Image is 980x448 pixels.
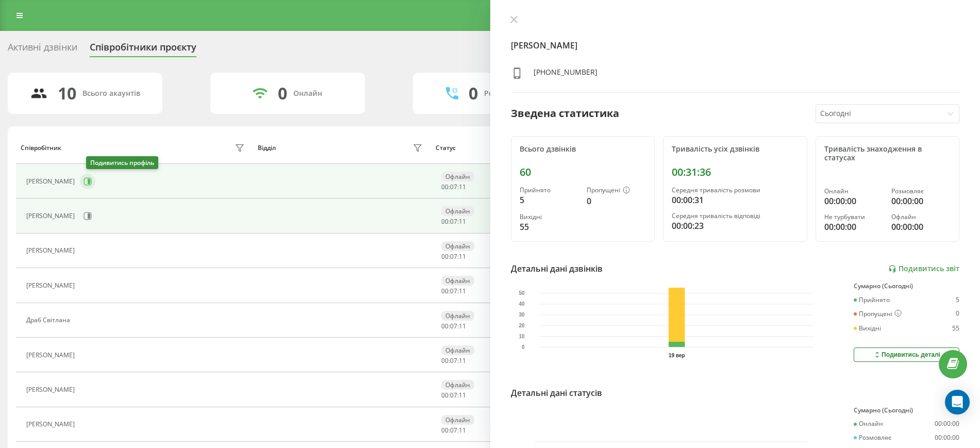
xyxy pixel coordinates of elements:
[293,89,322,98] div: Онлайн
[521,344,524,350] text: 0
[520,213,579,221] div: Вихідні
[90,42,196,58] div: Співробітники проєкту
[450,252,457,261] span: 07
[824,195,884,207] div: 00:00:00
[672,145,799,154] div: Тривалість усіх дзвінків
[519,301,525,307] text: 40
[891,221,951,233] div: 00:00:00
[21,144,61,152] div: Співробітник
[450,322,457,330] span: 07
[891,188,951,195] div: Розмовляє
[587,195,646,207] div: 0
[469,84,478,103] div: 0
[824,213,884,221] div: Не турбувати
[450,217,457,226] span: 07
[854,296,890,304] div: Прийнято
[511,262,603,275] div: Детальні дані дзвінків
[672,220,799,232] div: 00:00:23
[824,188,884,195] div: Онлайн
[935,434,959,441] div: 00:00:00
[450,391,457,400] span: 07
[459,356,466,365] span: 11
[672,166,799,178] div: 00:31:36
[459,182,466,191] span: 11
[459,391,466,400] span: 11
[82,89,140,98] div: Всього акаунтів
[441,217,449,226] span: 00
[459,287,466,295] span: 11
[854,434,891,441] div: Розмовляє
[441,252,449,261] span: 00
[436,144,456,152] div: Статус
[672,194,799,206] div: 00:00:31
[441,415,474,425] div: Офлайн
[459,252,466,261] span: 11
[956,310,959,318] div: 0
[854,420,883,427] div: Онлайн
[854,325,881,332] div: Вихідні
[511,39,960,52] h4: [PERSON_NAME]
[441,182,449,191] span: 00
[935,420,959,427] div: 00:00:00
[945,390,970,414] div: Open Intercom Messenger
[441,253,466,260] div: : :
[534,67,597,82] div: [PHONE_NUMBER]
[441,311,474,321] div: Офлайн
[854,407,959,414] div: Сумарно (Сьогодні)
[441,391,449,400] span: 00
[441,356,449,365] span: 00
[441,172,474,181] div: Офлайн
[258,144,276,152] div: Відділ
[519,290,525,296] text: 50
[520,221,579,233] div: 55
[86,156,158,169] div: Подивитись профіль
[519,334,525,339] text: 10
[441,426,449,435] span: 00
[484,89,534,98] div: Розмовляють
[441,345,474,355] div: Офлайн
[520,194,579,206] div: 5
[520,166,646,178] div: 60
[669,353,685,358] text: 19 вер
[441,427,466,434] div: : :
[459,322,466,330] span: 11
[519,323,525,328] text: 20
[26,352,77,359] div: [PERSON_NAME]
[441,323,466,330] div: : :
[26,178,77,185] div: [PERSON_NAME]
[672,212,799,220] div: Середня тривалість відповіді
[956,296,959,304] div: 5
[511,106,619,121] div: Зведена статистика
[824,145,951,162] div: Тривалість знаходження в статусах
[952,325,959,332] div: 55
[441,322,449,330] span: 00
[854,310,902,318] div: Пропущені
[888,264,959,273] a: Подивитись звіт
[519,312,525,318] text: 30
[459,426,466,435] span: 11
[8,42,77,58] div: Активні дзвінки
[450,287,457,295] span: 07
[26,317,73,324] div: Драб Світлана
[441,206,474,216] div: Офлайн
[441,380,474,390] div: Офлайн
[459,217,466,226] span: 11
[441,357,466,364] div: : :
[450,182,457,191] span: 07
[520,145,646,154] div: Всього дзвінків
[441,392,466,399] div: : :
[891,195,951,207] div: 00:00:00
[26,212,77,220] div: [PERSON_NAME]
[520,187,579,194] div: Прийнято
[58,84,76,103] div: 10
[441,288,466,295] div: : :
[587,187,646,195] div: Пропущені
[441,184,466,191] div: : :
[672,187,799,194] div: Середня тривалість розмови
[26,386,77,393] div: [PERSON_NAME]
[441,287,449,295] span: 00
[854,347,959,362] button: Подивитись деталі
[824,221,884,233] div: 00:00:00
[26,421,77,428] div: [PERSON_NAME]
[278,84,287,103] div: 0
